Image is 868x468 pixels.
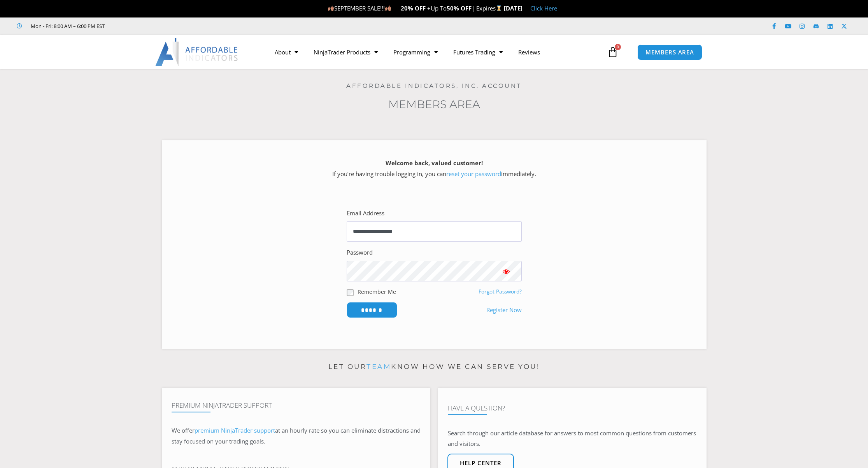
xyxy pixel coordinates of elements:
[510,43,548,61] a: Reviews
[386,43,445,61] a: Programming
[401,4,431,12] strong: 20% OFF +
[306,43,386,61] a: NinjaTrader Products
[172,426,421,445] span: at an hourly rate so you can eliminate distractions and stay focused on your trading goals.
[504,4,523,12] strong: [DATE]
[486,305,522,316] a: Register Now
[116,22,232,30] iframe: Customer reviews powered by Trustpilot
[645,49,694,55] span: MEMBERS AREA
[162,361,707,373] p: Let our know how we can serve you!
[346,82,522,89] a: Affordable Indicators, Inc. Account
[596,41,630,63] a: 0
[267,43,306,61] a: About
[448,428,697,450] p: Search through our article database for answers to most common questions from customers and visit...
[172,402,421,409] h4: Premium NinjaTrader Support
[447,4,472,12] strong: 50% OFF
[445,43,510,61] a: Futures Trading
[155,38,239,66] img: LogoAI | Affordable Indicators – NinjaTrader
[491,261,522,281] button: Show password
[358,288,396,296] label: Remember Me
[267,43,605,61] nav: Menu
[347,247,373,258] label: Password
[615,44,621,50] span: 0
[388,98,480,111] a: Members Area
[479,288,522,295] a: Forgot Password?
[448,404,697,412] h4: Have A Question?
[172,426,195,434] span: We offer
[195,426,275,434] a: premium NinjaTrader support
[637,44,702,60] a: MEMBERS AREA
[446,170,501,178] a: reset your password
[366,363,391,370] a: team
[386,159,483,167] strong: Welcome back, valued customer!
[496,5,502,11] img: ⌛
[347,208,384,219] label: Email Address
[385,5,391,11] img: 🍂
[328,5,334,11] img: 🍂
[530,4,557,12] a: Click Here
[328,4,504,12] span: SEPTEMBER SALE!!! Up To | Expires
[175,158,693,180] p: If you’re having trouble logging in, you can immediately.
[29,21,105,31] span: Mon - Fri: 8:00 AM – 6:00 PM EST
[460,460,502,466] span: Help center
